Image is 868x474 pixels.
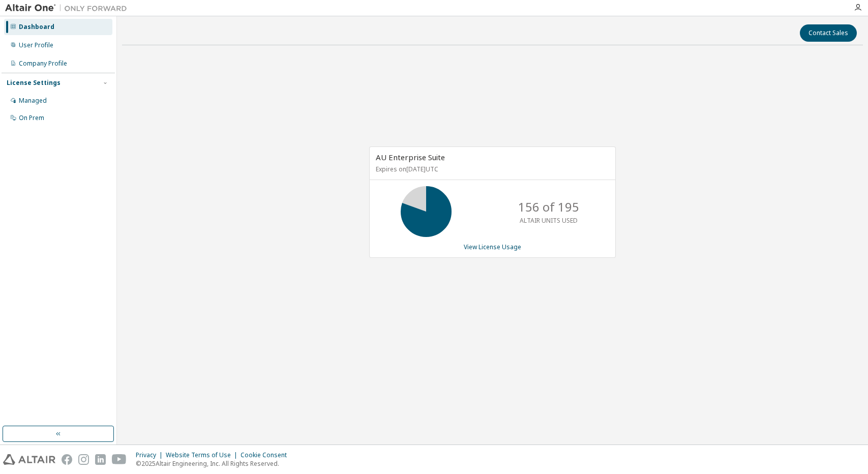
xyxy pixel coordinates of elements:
[136,451,166,459] div: Privacy
[19,23,54,31] div: Dashboard
[166,451,241,459] div: Website Terms of Use
[3,454,55,465] img: altair_logo.svg
[5,3,132,13] img: Altair One
[376,165,607,173] p: Expires on [DATE] UTC
[19,114,44,122] div: On Prem
[464,243,521,251] a: View License Usage
[112,454,127,465] img: youtube.svg
[136,459,293,468] p: © 2025 Altair Engineering, Inc. All Rights Reserved.
[19,60,67,68] div: Company Profile
[518,198,579,216] p: 156 of 195
[7,79,61,87] div: License Settings
[800,24,857,42] button: Contact Sales
[520,216,578,225] p: ALTAIR UNITS USED
[19,97,47,105] div: Managed
[62,454,72,465] img: facebook.svg
[241,451,293,459] div: Cookie Consent
[19,41,53,49] div: User Profile
[78,454,89,465] img: instagram.svg
[95,454,106,465] img: linkedin.svg
[376,152,445,162] span: AU Enterprise Suite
